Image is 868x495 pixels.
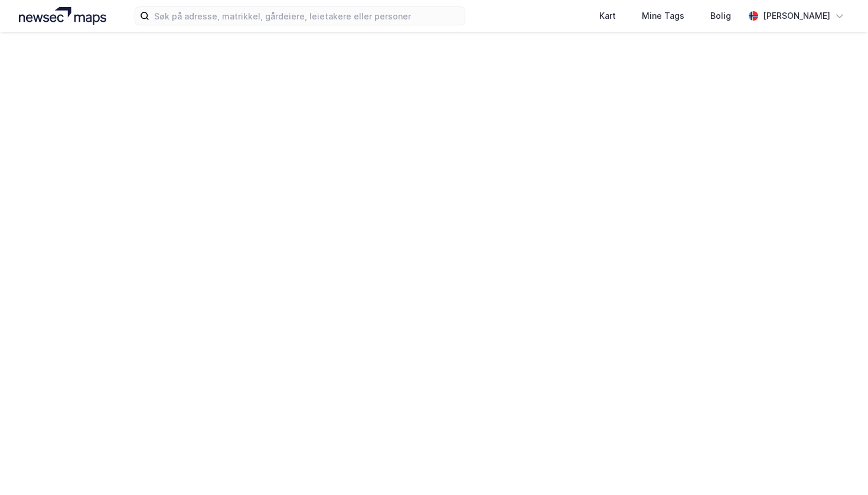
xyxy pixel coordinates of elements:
[149,7,465,25] input: Søk på adresse, matrikkel, gårdeiere, leietakere eller personer
[809,438,868,495] iframe: Chat Widget
[763,9,830,23] div: [PERSON_NAME]
[710,9,731,23] div: Bolig
[642,9,684,23] div: Mine Tags
[19,7,106,25] img: logo.a4113a55bc3d86da70a041830d287a7e.svg
[809,438,868,495] div: Kontrollprogram for chat
[599,9,616,23] div: Kart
